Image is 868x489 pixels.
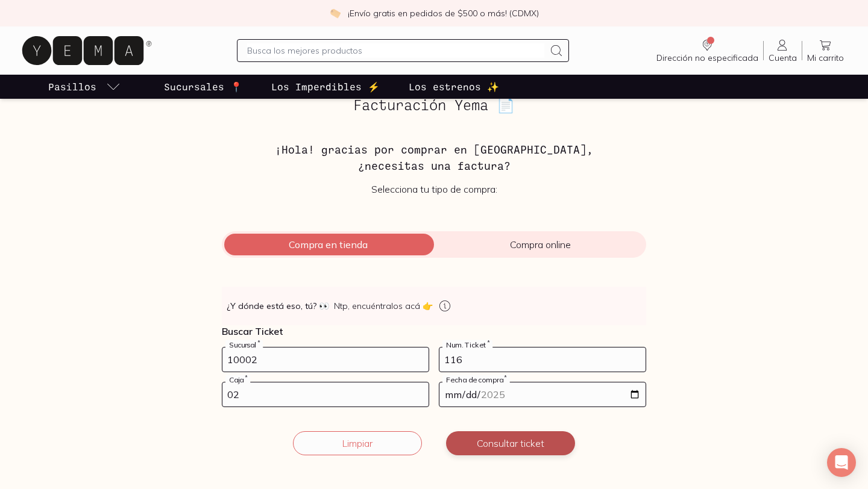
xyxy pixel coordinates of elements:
span: Mi carrito [807,52,844,63]
button: Consultar ticket [446,431,575,455]
p: Los estrenos ✨ [409,79,499,94]
span: Ntp, encuéntralos acá 👉 [334,300,433,312]
input: 14-05-2023 [439,382,646,406]
input: Busca los mejores productos [247,43,544,58]
p: Pasillos [48,79,96,94]
a: Mi carrito [802,38,849,63]
input: 03 [222,382,429,406]
input: 123 [439,347,646,372]
span: Dirección no especificada [656,52,758,63]
h3: ¡Hola! gracias por comprar en [GEOGRAPHIC_DATA], ¿necesitas una factura? [222,142,646,173]
p: Sucursales 📍 [164,79,242,94]
button: Limpiar [293,431,422,455]
input: 728 [222,347,429,372]
p: Buscar Ticket [222,325,646,337]
label: Caja [225,375,250,384]
label: Sucursal [225,340,263,349]
span: Cuenta [769,52,797,63]
img: check [330,8,341,19]
p: Selecciona tu tipo de compra: [222,183,646,195]
span: Compra en tienda [222,238,434,251]
strong: ¿Y dónde está eso, tú? [227,300,329,312]
a: Los estrenos ✨ [406,75,502,99]
div: Open Intercom Messenger [827,448,856,477]
a: Sucursales 📍 [162,75,245,99]
span: 👀 [319,300,329,312]
label: Num. Ticket [442,340,492,349]
p: ¡Envío gratis en pedidos de $500 o más! (CDMX) [348,7,539,19]
a: pasillo-todos-link [46,75,123,99]
span: Compra online [434,238,646,251]
a: Cuenta [764,38,802,63]
a: Dirección no especificada [652,38,763,63]
p: Los Imperdibles ⚡️ [271,79,380,94]
label: Fecha de compra [442,375,510,384]
a: Los Imperdibles ⚡️ [269,75,382,99]
h2: Facturación Yema 📄 [222,97,646,113]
